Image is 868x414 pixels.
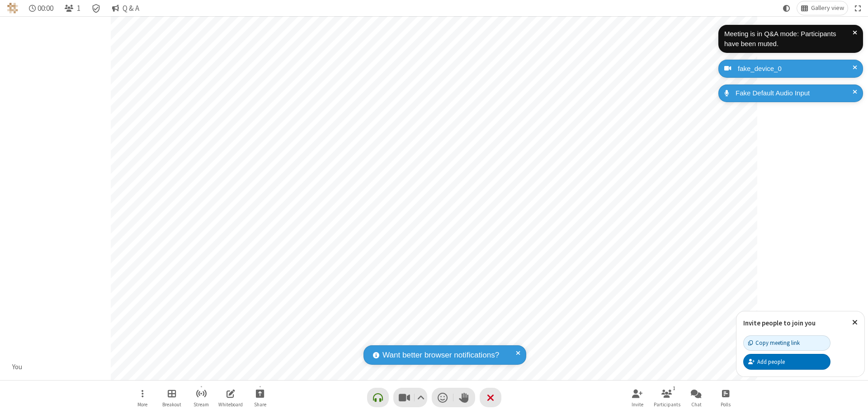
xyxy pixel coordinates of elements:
button: Fullscreen [851,1,865,15]
span: Gallery view [811,5,844,12]
span: Participants [654,402,680,407]
button: End or leave meeting [480,388,501,407]
button: Open participant list [61,1,84,15]
button: Using system theme [779,1,794,15]
button: Change layout [797,1,848,15]
div: Fake Default Audio Input [732,88,856,99]
button: Q & A [108,1,143,15]
button: Send a reaction [432,388,453,407]
span: 00:00 [38,4,53,13]
button: Start streaming [188,385,215,410]
span: Breakout [162,402,181,407]
span: More [137,402,147,407]
div: Timer [25,1,57,15]
span: Want better browser notifications? [382,349,499,361]
button: Close popover [845,311,864,334]
button: Start sharing [246,385,274,410]
span: Chat [691,402,702,407]
button: Copy meeting link [743,335,830,351]
span: Stream [193,402,209,407]
div: Copy meeting link [748,339,800,347]
button: Open shared whiteboard [217,385,244,410]
div: 1 [670,384,678,392]
img: QA Selenium DO NOT DELETE OR CHANGE [7,3,18,14]
label: Invite people to join you [743,319,816,327]
div: Meeting details Encryption enabled [88,1,105,15]
button: Invite participants (⌘+Shift+I) [624,385,651,410]
button: Stop video (⌘+Shift+V) [393,388,427,407]
button: Add people [743,354,830,369]
div: You [9,362,26,372]
button: Open menu [129,385,156,410]
span: Polls [721,402,731,407]
div: fake_device_0 [735,64,856,74]
span: 1 [77,4,80,13]
span: Whiteboard [218,402,243,407]
span: Q & A [123,4,139,13]
button: Raise hand [453,388,475,407]
span: Share [254,402,266,407]
div: Meeting is in Q&A mode: Participants have been muted. [724,29,853,49]
button: Connect your audio [367,388,389,407]
button: Open poll [712,385,739,410]
button: Open participant list [653,385,680,410]
button: Open chat [683,385,710,410]
button: Video setting [415,388,427,407]
span: Invite [632,402,643,407]
button: Manage Breakout Rooms [158,385,185,410]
